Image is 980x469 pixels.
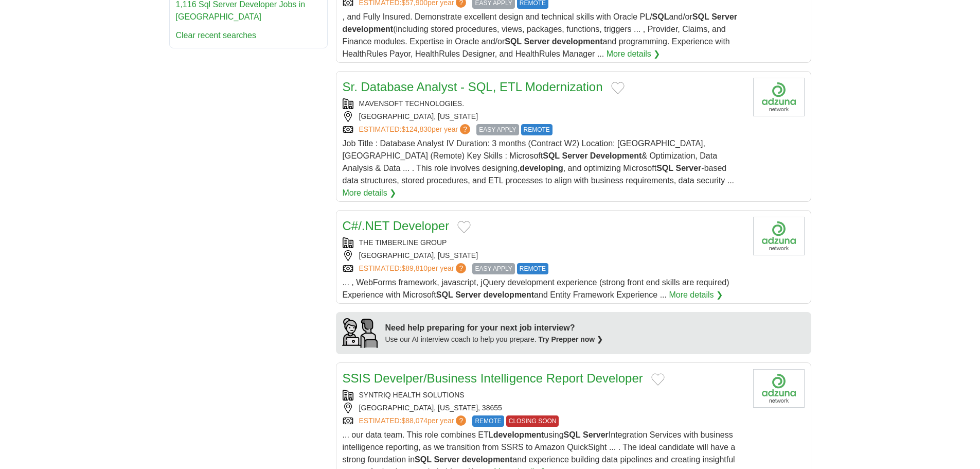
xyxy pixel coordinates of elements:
button: Add to favorite jobs [651,373,665,386]
img: Mavensoft Technologies logo [753,78,805,116]
span: $88,074 [401,416,427,425]
span: Job Title : Database Analyst IV Duration: 3 months (Contract W2) Location: [GEOGRAPHIC_DATA], [GE... [343,139,735,185]
strong: SQL [543,151,560,160]
strong: Server [675,164,701,172]
strong: Development [590,151,642,160]
strong: SQL [656,164,673,172]
strong: developing [520,164,563,172]
strong: development [493,430,544,439]
strong: Server [524,37,550,46]
a: More details ❯ [607,48,661,60]
div: [GEOGRAPHIC_DATA], [US_STATE] [343,111,745,122]
strong: development [343,25,394,33]
strong: Server [562,151,588,160]
strong: SQL [505,37,522,46]
strong: SQL [652,12,669,21]
div: THE TIMBERLINE GROUP [343,237,745,248]
a: ESTIMATED:$124,830per year? [359,124,473,135]
div: SYNTRIQ HEALTH SOLUTIONS [343,390,745,401]
span: ? [456,415,466,426]
a: ESTIMATED:$88,074per year? [359,415,469,427]
strong: Server [711,12,737,21]
strong: SQL [692,12,709,21]
span: REMOTE [517,263,548,274]
strong: SQL [436,290,453,299]
a: ESTIMATED:$89,810per year? [359,263,469,274]
div: [GEOGRAPHIC_DATA], [US_STATE], 38655 [343,403,745,413]
a: Sr. Database Analyst - SQL, ETL Modernization [343,80,603,94]
span: ... , WebForms framework, javascript, jQuery development experience (strong front end skills are ... [343,278,729,299]
span: ? [460,124,470,134]
a: MAVENSOFT TECHNOLOGIES. [359,99,465,108]
strong: development [462,455,513,464]
img: Company logo [753,217,805,255]
strong: development [552,37,603,46]
strong: Server [455,290,481,299]
span: , and Fully Insured. Demonstrate excellent design and technical skills with Oracle PL/ and/or (in... [343,12,738,58]
strong: Server [434,455,459,464]
span: $89,810 [401,264,427,272]
div: Need help preparing for your next job interview? [385,322,603,334]
a: Clear recent searches [176,31,257,40]
button: Add to favorite jobs [611,82,625,94]
strong: SQL [415,455,432,464]
a: SSIS Develper/Business Intelligence Report Developer [343,371,643,385]
span: REMOTE [521,124,553,135]
a: C#/.NET Developer [343,219,450,233]
span: $124,830 [401,125,431,133]
span: REMOTE [472,415,504,427]
a: More details ❯ [669,289,723,301]
span: ? [456,263,466,273]
img: Company logo [753,369,805,408]
div: Use our AI interview coach to help you prepare. [385,334,603,345]
span: EASY APPLY [472,263,514,274]
button: Add to favorite jobs [457,221,471,233]
strong: Server [583,430,609,439]
div: [GEOGRAPHIC_DATA], [US_STATE] [343,250,745,261]
span: CLOSING SOON [506,415,559,427]
strong: SQL [564,430,581,439]
a: More details ❯ [343,187,397,199]
strong: development [483,290,534,299]
span: EASY APPLY [476,124,519,135]
a: Try Prepper now ❯ [539,335,603,343]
